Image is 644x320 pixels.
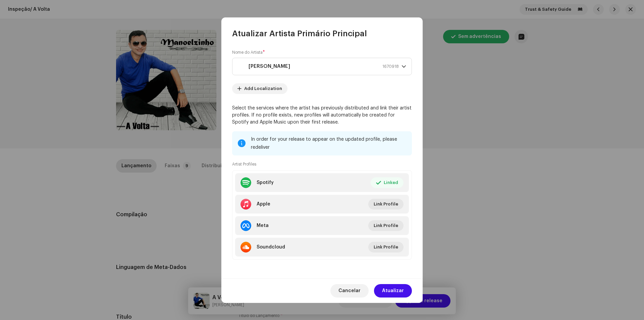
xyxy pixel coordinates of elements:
[257,244,285,250] div: Soundcloud
[257,180,274,185] div: Spotify
[249,58,290,75] strong: [PERSON_NAME]
[232,28,367,39] span: Atualizar Artista Primário Principal
[382,284,404,298] span: Atualizar
[401,58,406,75] div: dropdown trigger
[238,58,401,75] span: Manoelzinho
[238,62,246,71] img: e53c291a-9b8c-495e-ac36-8047a89bc961
[368,199,404,210] button: Link Profile
[368,242,404,253] button: Link Profile
[251,135,407,151] div: In order for your release to appear on the updated profile, please redeliver
[232,105,412,126] p: Select the services where the artist has previously distributed and link their artist profiles. I...
[382,58,399,75] span: 1670918
[244,82,282,95] span: Add Localization
[371,177,404,188] button: Linked
[232,161,256,168] small: Artist Profiles
[330,284,369,298] button: Cancelar
[232,50,265,55] label: Nome do Artista
[374,240,398,254] span: Link Profile
[374,219,398,232] span: Link Profile
[368,220,404,231] button: Link Profile
[257,223,269,228] div: Meta
[232,83,287,94] button: Add Localization
[374,197,398,211] span: Link Profile
[374,284,412,298] button: Atualizar
[257,201,270,207] div: Apple
[384,176,398,189] span: Linked
[338,284,361,298] span: Cancelar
